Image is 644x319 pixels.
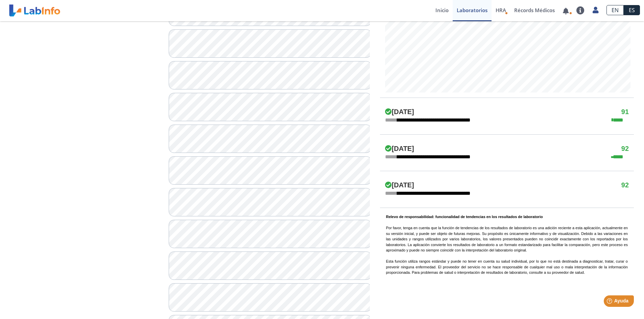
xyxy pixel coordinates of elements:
[621,145,629,153] h4: 92
[621,181,629,189] h4: 92
[606,5,624,15] a: EN
[385,181,414,189] h4: [DATE]
[496,7,506,14] span: HRA
[385,108,414,116] h4: [DATE]
[386,214,628,275] p: Por favor, tenga en cuenta que la función de tendencias de los resultados de laboratorio es una a...
[621,108,629,116] h4: 91
[385,145,414,153] h4: [DATE]
[386,215,543,219] b: Relevo de responsabilidad: funcionalidad de tendencias en los resultados de laboratorio
[584,293,637,312] iframe: Help widget launcher
[624,5,640,15] a: ES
